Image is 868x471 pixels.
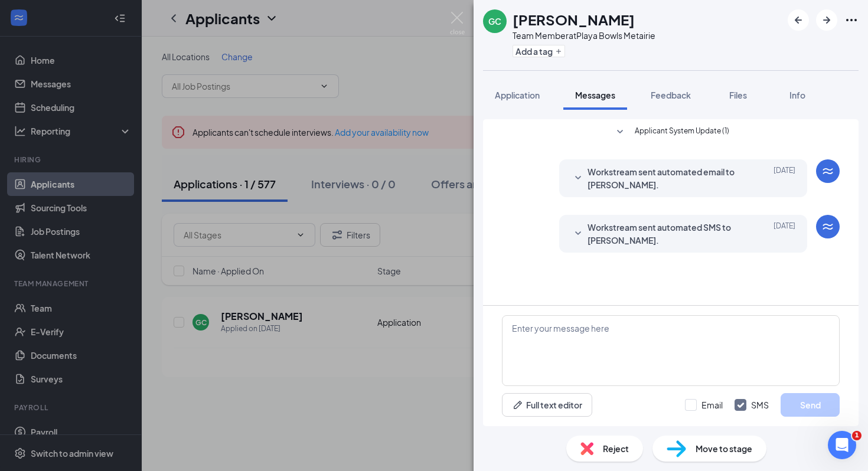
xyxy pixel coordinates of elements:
[774,221,795,247] span: [DATE]
[789,90,805,100] span: Info
[603,442,629,455] span: Reject
[821,164,835,178] svg: WorkstreamLogo
[613,125,729,139] button: SmallChevronDownApplicant System Update (1)
[635,125,729,139] span: Applicant System Update (1)
[488,15,501,27] div: GC
[788,9,809,31] button: ArrowLeftNew
[781,393,840,417] button: Send
[571,171,585,185] svg: SmallChevronDown
[613,125,627,139] svg: SmallChevronDown
[791,13,805,27] svg: ArrowLeftNew
[774,165,795,191] span: [DATE]
[575,90,615,100] span: Messages
[696,442,752,455] span: Move to stage
[828,431,856,459] iframe: Intercom live chat
[513,30,655,41] div: Team Member at Playa Bowls Metairie
[571,227,585,241] svg: SmallChevronDown
[513,45,565,57] button: PlusAdd a tag
[495,90,540,100] span: Application
[852,431,862,440] span: 1
[502,393,592,417] button: Full text editorPen
[555,48,562,55] svg: Plus
[588,221,742,247] span: Workstream sent automated SMS to [PERSON_NAME].
[513,9,635,30] h1: [PERSON_NAME]
[588,165,742,191] span: Workstream sent automated email to [PERSON_NAME].
[821,220,835,234] svg: WorkstreamLogo
[729,90,747,100] span: Files
[844,13,859,27] svg: Ellipses
[820,13,834,27] svg: ArrowRight
[816,9,837,31] button: ArrowRight
[651,90,691,100] span: Feedback
[512,399,524,411] svg: Pen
